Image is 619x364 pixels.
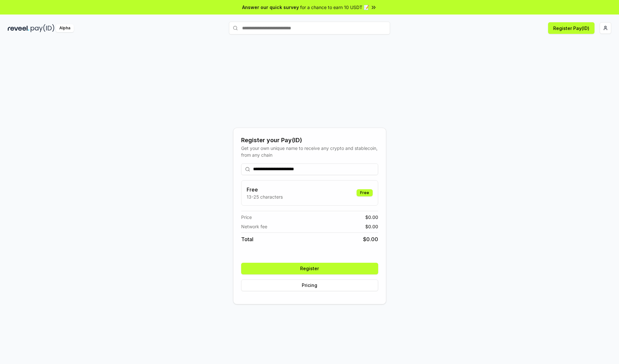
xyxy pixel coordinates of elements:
[31,24,54,32] img: pay_id
[241,280,378,291] button: Pricing
[241,136,378,145] div: Register your Pay(ID)
[365,223,378,230] span: $ 0.00
[241,235,253,243] span: Total
[241,223,267,230] span: Network fee
[357,189,373,196] div: Free
[242,4,299,11] span: Answer our quick survey
[365,214,378,221] span: $ 0.00
[247,193,283,200] p: 13-25 characters
[241,263,378,274] button: Register
[247,186,283,193] h3: Free
[363,235,378,243] span: $ 0.00
[241,145,378,158] div: Get your own unique name to receive any crypto and stablecoin, from any chain
[241,214,252,221] span: Price
[548,22,594,34] button: Register Pay(ID)
[8,24,29,32] img: reveel_dark
[300,4,369,11] span: for a chance to earn 10 USDT 📝
[56,24,74,32] div: Alpha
